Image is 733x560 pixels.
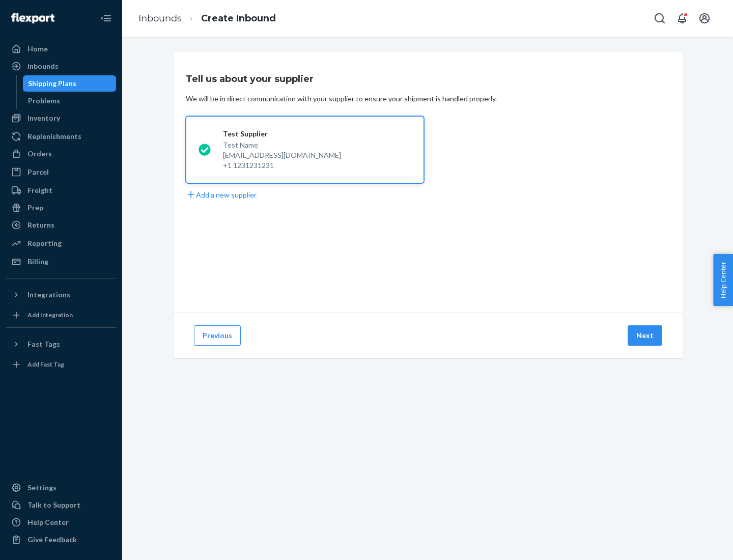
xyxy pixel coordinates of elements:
a: Inventory [6,110,116,126]
a: Orders [6,146,116,162]
a: Shipping Plans [23,75,117,92]
div: Replenishments [27,131,81,142]
a: Add Fast Tag [6,356,116,373]
div: Inventory [27,113,60,123]
a: Billing [6,254,116,270]
img: Flexport logo [11,13,54,23]
div: Give Feedback [27,535,77,545]
button: Close Navigation [96,8,116,29]
div: Inbounds [27,61,59,71]
div: Problems [28,96,60,106]
a: Returns [6,217,116,233]
div: Add Integration [27,311,73,319]
button: Give Feedback [6,531,116,548]
button: Next [628,325,662,346]
div: Returns [27,220,54,230]
button: Open Search Box [650,8,670,29]
a: Reporting [6,235,116,251]
button: Open notifications [672,8,692,29]
a: Create Inbound [201,13,276,24]
div: Freight [27,185,52,195]
a: Home [6,41,116,57]
button: Help Center [713,254,733,306]
a: Freight [6,182,116,199]
button: Integrations [6,287,116,303]
div: Talk to Support [27,500,80,510]
a: Talk to Support [6,497,116,513]
a: Settings [6,480,116,496]
a: Help Center [6,514,116,530]
a: Problems [23,93,117,109]
a: Inbounds [138,13,182,24]
div: We will be in direct communication with your supplier to ensure your shipment is handled properly. [186,94,497,104]
button: Previous [194,325,241,346]
div: Reporting [27,238,62,248]
button: Fast Tags [6,336,116,352]
div: Orders [27,149,52,159]
div: Integrations [27,290,70,300]
div: Fast Tags [27,339,60,349]
div: Help Center [27,517,69,527]
ol: breadcrumbs [130,4,284,34]
div: Settings [27,483,57,493]
a: Add Integration [6,307,116,323]
button: Open account menu [694,8,715,29]
h3: Tell us about your supplier [186,72,314,86]
div: Parcel [27,167,49,177]
div: Home [27,44,48,54]
a: Parcel [6,164,116,180]
button: Add a new supplier [186,189,257,200]
a: Prep [6,200,116,216]
div: Add Fast Tag [27,360,64,369]
a: Inbounds [6,58,116,74]
div: Shipping Plans [28,78,76,89]
div: Billing [27,257,48,267]
div: Prep [27,203,43,213]
a: Replenishments [6,128,116,145]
